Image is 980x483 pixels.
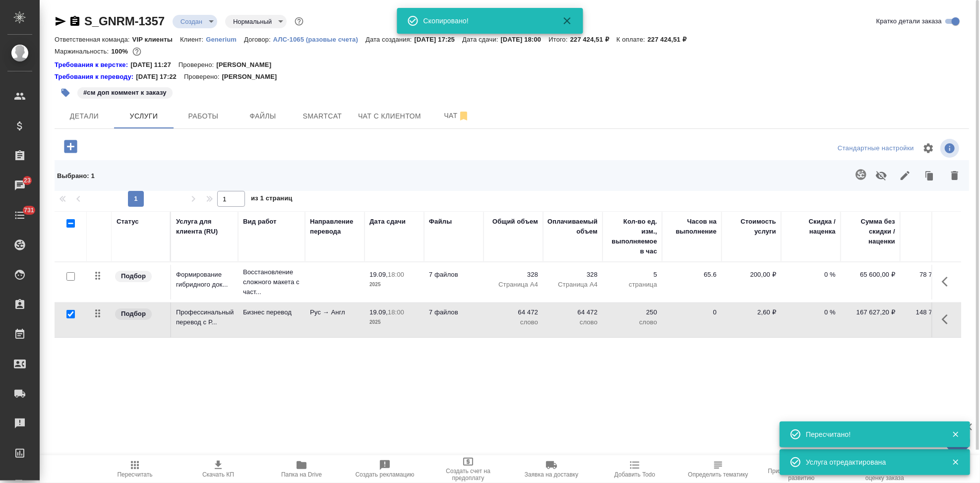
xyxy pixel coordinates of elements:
[905,307,955,317] p: 148 704,51 ₽
[299,110,346,122] span: Smartcat
[69,15,81,27] button: Скопировать ссылку
[180,36,206,43] p: Клиент:
[180,110,227,122] span: Работы
[489,317,538,327] p: слово
[415,36,463,43] p: [DATE] 17:25
[132,36,180,43] p: VIP клиенты
[608,217,657,256] div: Кол-во ед. изм., выполняемое в час
[83,88,167,98] p: #см доп коммент к заказу
[835,141,917,156] div: split button
[84,14,165,28] a: S_GNRM-1357
[648,36,694,43] p: 227 424,51 ₽
[555,15,579,27] button: Закрыть
[117,217,139,227] div: Статус
[549,36,570,43] p: Итого:
[662,265,722,300] td: 65.6
[548,317,598,327] p: слово
[369,217,406,227] div: Дата сдачи
[57,136,84,157] button: Добавить услугу
[667,217,717,237] div: Часов на выполнение
[310,217,360,237] div: Направление перевода
[184,72,222,82] p: Проверено:
[492,217,538,227] div: Общий объем
[388,308,404,316] p: 18:00
[176,307,233,327] p: Профессинальный перевод с Р...
[388,271,404,278] p: 18:00
[786,270,836,280] p: 0 %
[57,172,95,180] span: Выбрано : 1
[173,15,217,28] div: Создан
[55,48,111,55] p: Маржинальность:
[179,60,217,70] p: Проверено:
[936,270,960,294] button: Показать кнопки
[727,217,776,237] div: Стоимость услуги
[869,163,893,188] button: Не учитывать
[310,307,360,317] p: Рус → Англ
[206,36,244,43] p: Generium
[662,302,722,337] td: 0
[429,270,479,280] p: 7 файлов
[243,217,277,227] div: Вид работ
[570,36,616,43] p: 227 424,51 ₽
[18,205,40,215] span: 731
[136,72,184,82] p: [DATE] 17:22
[458,110,470,122] svg: Отписаться
[876,16,942,26] span: Кратко детали заказа
[239,110,287,122] span: Файлы
[273,35,366,43] a: АЛС-1065 (разовые счета)
[55,15,66,27] button: Скопировать ссылку для ЯМессенджера
[111,48,130,55] p: 100%
[429,217,452,227] div: Файлы
[369,280,419,290] p: 2025
[369,308,388,316] p: 19.09,
[786,217,836,237] div: Скидка / наценка
[178,17,205,26] button: Создан
[548,270,598,280] p: 328
[936,307,960,331] button: Показать кнопки
[61,110,108,122] span: Детали
[206,35,244,43] a: Generium
[55,72,136,82] a: Требования к переводу:
[120,110,168,122] span: Услуги
[917,163,943,188] button: Клонировать
[121,271,146,281] p: Подбор
[462,36,500,43] p: Дата сдачи:
[945,458,966,467] button: Закрыть
[727,270,776,280] p: 200,00 ₽
[905,270,955,280] p: 78 720,00 ₽
[501,36,549,43] p: [DATE] 18:00
[608,307,657,317] p: 250
[846,217,895,246] div: Сумма без скидки / наценки
[251,192,293,207] span: из 1 страниц
[608,317,657,327] p: слово
[2,173,37,198] a: 23
[846,270,895,280] p: 65 600,00 ₽
[616,36,648,43] p: К оплате:
[786,307,836,317] p: 0 %
[548,217,598,237] div: Оплачиваемый объем
[176,270,233,290] p: Формирование гибридного док...
[358,110,421,122] span: Чат с клиентом
[273,36,366,43] p: АЛС-1065 (разовые счета)
[489,270,538,280] p: 328
[55,82,76,104] button: Добавить тэг
[225,15,287,28] div: Создан
[940,139,961,158] span: Посмотреть информацию
[243,267,300,297] p: Восстановление сложного макета с част...
[216,60,279,70] p: [PERSON_NAME]
[369,317,419,327] p: 2025
[429,307,479,317] p: 7 файлов
[849,163,869,188] span: Необходимо выбрать услуги, непривязанные к проекту Smartcat
[548,307,598,317] p: 64 472
[55,36,132,43] p: Ответственная команда:
[608,280,657,290] p: страница
[489,307,538,317] p: 64 472
[130,60,179,70] p: [DATE] 11:27
[846,307,895,317] p: 167 627,20 ₽
[433,110,481,122] span: Чат
[548,280,598,290] p: Страница А4
[244,36,273,43] p: Договор:
[893,163,917,188] button: Редактировать
[727,307,776,317] p: 2,60 ₽
[806,457,937,467] div: Услуга отредактирована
